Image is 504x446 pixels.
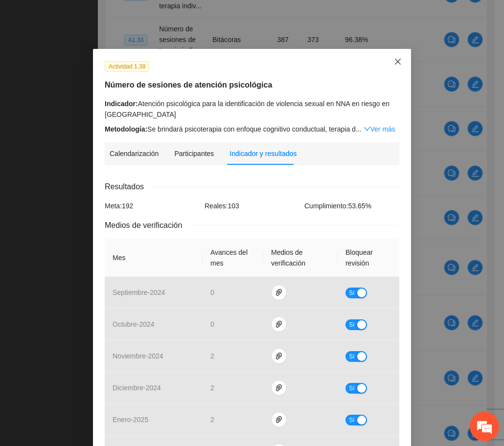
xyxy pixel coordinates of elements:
[385,49,411,75] button: Close
[364,126,370,133] span: down
[349,319,355,330] span: Sí
[271,285,287,300] button: paper-clip
[113,416,148,424] span: enero - 2025
[272,320,286,328] span: paper-clip
[113,289,165,296] span: septiembre - 2024
[272,416,286,424] span: paper-clip
[229,148,297,159] div: Indicador y resultados
[210,416,214,424] span: 2
[105,79,399,91] h5: Número de sesiones de atención psicológica
[160,5,184,28] div: Minimizar ventana de chat en vivo
[210,352,214,360] span: 2
[210,289,214,296] span: 0
[349,288,355,298] span: Sí
[349,383,355,394] span: Sí
[113,320,155,328] span: octubre - 2024
[364,125,395,133] a: Expand
[147,103,178,116] em: Enviar
[271,348,287,364] button: paper-clip
[102,201,202,211] div: Meta: 192
[105,98,399,120] div: Atención psicológica para la identificación de violencia sexual en NNA en riesgo en [GEOGRAPHIC_D...
[349,351,355,362] span: Sí
[105,61,149,72] span: Actividad 1.38
[271,380,287,396] button: paper-clip
[394,58,402,66] span: close
[113,384,161,392] span: diciembre - 2024
[272,289,286,296] span: paper-clip
[174,148,214,159] div: Participantes
[105,239,203,277] th: Mes
[210,384,214,392] span: 2
[349,415,355,425] span: Sí
[272,352,286,360] span: paper-clip
[210,320,214,328] span: 0
[356,125,362,133] span: ...
[271,412,287,427] button: paper-clip
[51,50,164,63] div: Josselin Bravo
[105,124,399,134] div: Se brindará psicoterapia con enfoque cognitivo conductual, terapia d
[338,239,399,277] th: Bloquear revisión
[113,352,163,360] span: noviembre - 2024
[271,316,287,332] button: paper-clip
[205,202,239,210] span: Reales: 103
[272,384,286,392] span: paper-clip
[105,100,138,108] strong: Indicador:
[203,239,263,277] th: Avances del mes
[105,180,152,193] span: Resultados
[263,239,338,277] th: Medios de verificación
[302,201,402,211] div: Cumplimiento: 53.65 %
[105,125,147,133] strong: Metodología:
[110,148,159,159] div: Calendarización
[105,219,190,231] span: Medios de verificación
